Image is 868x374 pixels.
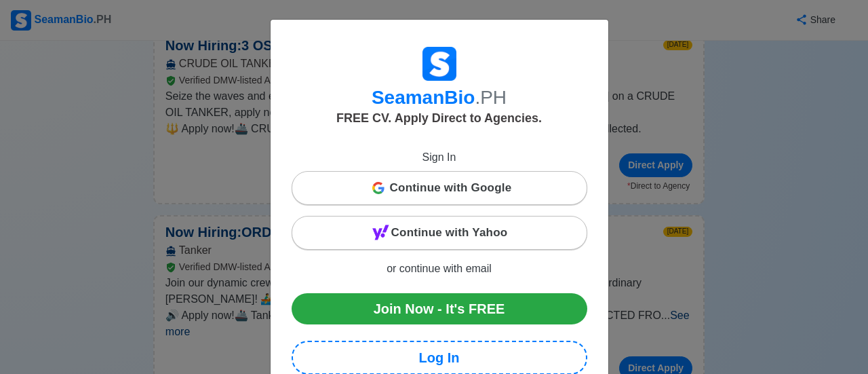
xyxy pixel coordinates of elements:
span: .PH [475,87,507,108]
button: Continue with Google [292,171,587,205]
img: Logo [422,47,456,81]
button: Continue with Yahoo [292,216,587,250]
p: Sign In [292,149,587,166]
span: Continue with Google [390,174,512,202]
h3: SeamanBio [292,86,587,109]
span: FREE CV. Apply Direct to Agencies. [336,111,542,125]
p: or continue with email [292,261,587,277]
a: Join Now - It's FREE [292,293,587,324]
span: Continue with Yahoo [391,219,508,246]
